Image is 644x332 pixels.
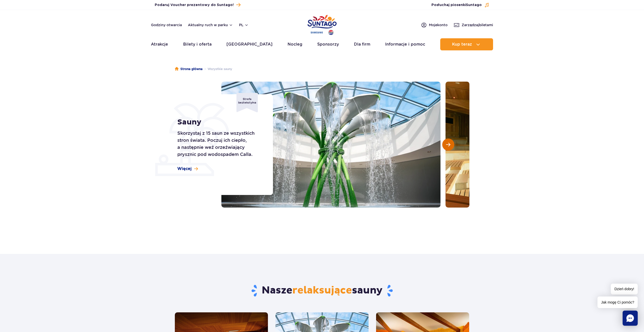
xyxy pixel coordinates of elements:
[429,22,448,27] span: Moje konto
[317,38,339,50] a: Sponsorzy
[440,38,493,50] button: Kup teraz
[188,23,233,27] button: Aktualny ruch w parku
[288,38,302,50] a: Nocleg
[623,311,638,326] div: Chat
[466,3,482,7] span: Suntago
[221,82,440,208] img: Wodna instalacja artystyczna pod szklanym dachem Suntago
[307,13,337,36] a: Park of Poland
[183,38,212,50] a: Bilety i oferta
[597,296,638,308] span: Jak mogę Ci pomóc?
[421,22,448,28] a: Mojekonto
[175,284,469,297] h2: Nasze sauny
[151,22,182,27] a: Godziny otwarcia
[177,166,192,172] span: Więcej
[385,38,425,50] a: Informacje i pomoc
[454,22,493,28] a: Zarządzajbiletami
[442,139,454,151] button: Następny slajd
[611,284,638,294] span: Dzień dobry!
[177,166,198,172] a: Więcej
[236,93,258,112] div: Strefa beztekstylna
[452,42,472,47] span: Kup teraz
[462,22,493,27] span: Zarządzaj biletami
[239,22,249,27] button: pl
[177,130,262,158] p: Skorzystaj z 15 saun ze wszystkich stron świata. Poczuj ich ciepło, a następnie weź orzeźwiający ...
[175,67,203,72] a: Strona główna
[431,3,482,8] span: Posłuchaj piosenki
[431,3,489,8] button: Posłuchaj piosenkiSuntago
[226,38,272,50] a: [GEOGRAPHIC_DATA]
[177,118,262,127] h1: Sauny
[292,284,352,297] span: relaksujące
[155,3,234,8] span: Podaruj Voucher prezentowy do Suntago!
[155,2,240,8] a: Podaruj Voucher prezentowy do Suntago!
[354,38,370,50] a: Dla firm
[203,67,232,72] li: Wszystkie sauny
[151,38,168,50] a: Atrakcje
